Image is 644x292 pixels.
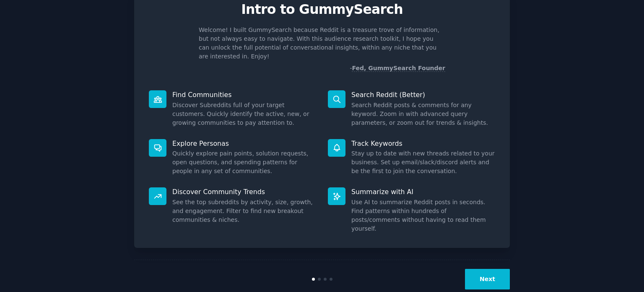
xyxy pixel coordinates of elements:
p: Welcome! I built GummySearch because Reddit is a treasure trove of information, but not always ea... [199,26,445,61]
p: Track Keywords [351,139,495,148]
dd: Use AI to summarize Reddit posts in seconds. Find patterns within hundreds of posts/comments with... [351,198,495,233]
button: Next [465,269,510,289]
p: Find Communities [172,90,316,99]
dd: Discover Subreddits full of your target customers. Quickly identify the active, new, or growing c... [172,101,316,127]
dd: See the top subreddits by activity, size, growth, and engagement. Filter to find new breakout com... [172,198,316,224]
dd: Stay up to date with new threads related to your business. Set up email/slack/discord alerts and ... [351,149,495,176]
p: Intro to GummySearch [143,2,501,17]
div: - [350,64,445,73]
a: Fed, GummySearch Founder [352,65,445,72]
dd: Search Reddit posts & comments for any keyword. Zoom in with advanced query parameters, or zoom o... [351,101,495,127]
p: Discover Community Trends [172,187,316,196]
dd: Quickly explore pain points, solution requests, open questions, and spending patterns for people ... [172,149,316,176]
p: Explore Personas [172,139,316,148]
p: Summarize with AI [351,187,495,196]
p: Search Reddit (Better) [351,90,495,99]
